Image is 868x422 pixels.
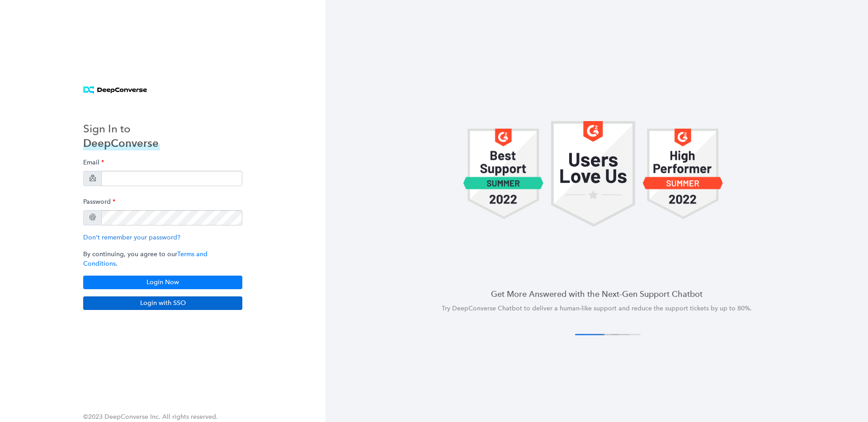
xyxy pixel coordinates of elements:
button: 1 [575,334,604,335]
span: ©2023 DeepConverse Inc. All rights reserved. [83,413,218,421]
h3: DeepConverse [83,136,160,150]
h3: Sign In to [83,122,160,136]
h4: Get More Answered with the Next-Gen Support Chatbot [347,288,846,300]
img: carousel 1 [463,121,544,227]
img: carousel 1 [551,121,635,227]
button: 2 [590,334,619,335]
button: 3 [600,334,630,335]
button: 4 [611,334,641,335]
a: Terms and Conditions [83,250,208,267]
button: Login Now [83,276,242,289]
label: Password [83,193,115,210]
span: Try DeepConverse Chatbot to deliver a human-like support and reduce the support tickets by up to ... [442,305,752,312]
button: Login with SSO [83,296,242,310]
label: Email [83,154,104,171]
img: carousel 1 [642,121,724,227]
img: horizontal logo [83,86,147,94]
a: Don't remember your password? [83,234,180,241]
p: By continuing, you agree to our . [83,249,242,268]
